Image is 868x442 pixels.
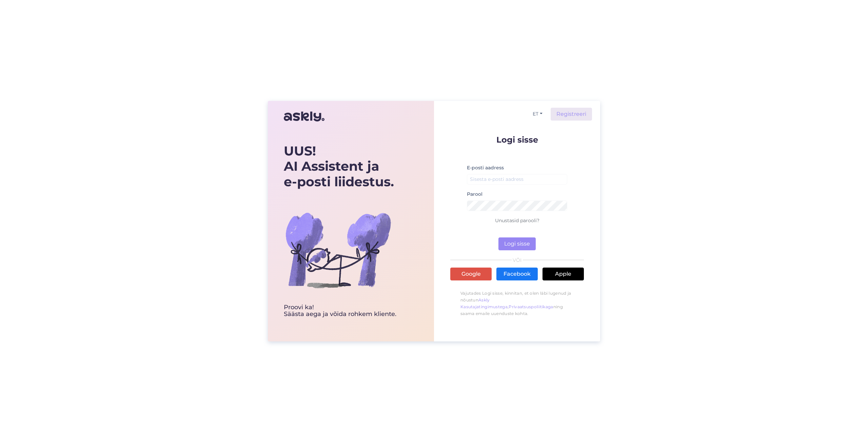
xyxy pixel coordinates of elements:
[495,217,539,224] a: Unustasid parooli?
[509,304,553,309] a: Privaatsuspoliitikaga
[450,268,492,280] a: Google
[551,108,592,121] a: Registreeri
[512,258,523,262] span: VÕI
[284,196,392,304] img: bg-askly
[450,135,584,144] p: Logi sisse
[542,268,584,280] a: Apple
[450,287,584,320] p: Vajutades Logi sisse, kinnitan, et olen läbi lugenud ja nõustun , ning saama emaile uuenduste kohta.
[467,164,504,171] label: E-posti aadress
[467,191,482,198] label: Parool
[496,268,538,280] a: Facebook
[467,174,567,185] input: Sisesta e-posti aadress
[460,297,508,309] a: Askly Kasutajatingimustega
[530,109,545,119] button: ET
[284,108,324,125] img: Askly
[284,304,396,318] div: Proovi ka! Säästa aega ja võida rohkem kliente.
[498,237,536,250] button: Logi sisse
[284,143,396,190] div: UUS! AI Assistent ja e-posti liidestus.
